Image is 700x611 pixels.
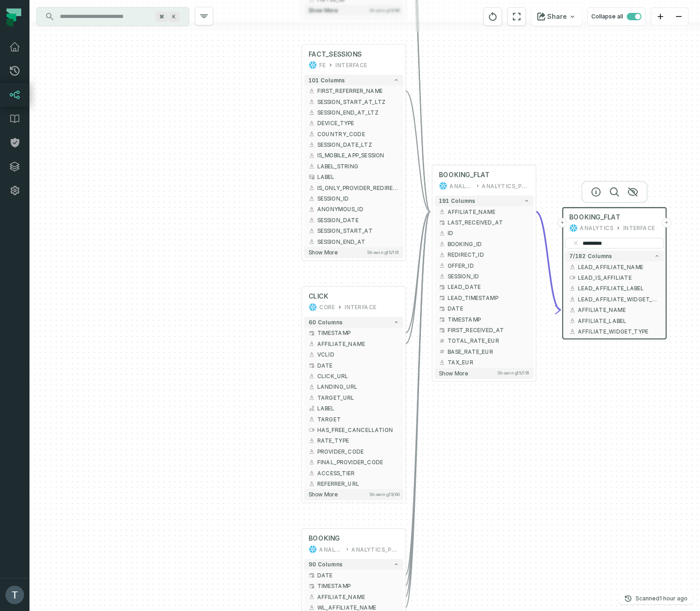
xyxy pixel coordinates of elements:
span: Show more [309,491,338,498]
span: LABEL_STRING [317,162,399,170]
span: ID [448,229,530,237]
button: Share [531,7,582,26]
button: TIMESTAMP [435,314,534,324]
button: DATE [435,303,534,314]
span: LEAD_TIMESTAMP [448,294,530,302]
span: PROVIDER_CODE [317,447,399,455]
span: date [309,362,315,369]
span: string [439,230,445,236]
button: LEAD_TIMESTAMP [435,292,534,303]
span: TARGET_URL [317,393,399,402]
relative-time: Oct 6, 2025, 5:02 PM GMT+2 [659,595,688,602]
span: 7/182 columns [569,253,612,259]
span: TIMESTAMP [317,329,399,337]
span: SESSION_DATE_LTZ [317,141,399,149]
button: DATE [304,360,403,370]
span: boolean [569,274,576,281]
span: decimal [439,348,445,355]
span: string [569,296,576,302]
button: Scanned[DATE] 17:02:02 [619,593,693,604]
span: string [569,317,576,324]
button: VCLID [304,349,403,360]
button: LAST_RECEIVED_AT [435,217,534,228]
span: TARGET [317,415,399,423]
span: RATE_TYPE [317,437,399,445]
button: Clear [572,239,580,248]
button: DATE [304,570,403,580]
span: LAST_RECEIVED_AT [448,219,530,227]
span: VCLID [317,351,399,359]
span: OFFER_ID [448,261,530,270]
span: DATE [448,305,530,313]
button: zoom out [670,8,688,26]
button: FIRST_REFERRER_NAME [304,86,403,96]
button: SESSION_ID [435,271,534,282]
span: string [439,208,445,215]
div: INTERFACE [623,224,655,232]
span: FIRST_REFERRER_NAME [317,87,399,95]
span: string [309,141,315,148]
button: LEAD_DATE [435,282,534,292]
span: date [439,305,445,312]
span: LEAD_AFFILIATE_LABEL [578,284,660,293]
span: timestamp [309,330,315,336]
span: LEAD_AFFILIATE_NAME [578,263,660,271]
div: ANALYTICS_PROD [351,545,399,554]
button: Collapse all [587,7,646,26]
span: string [439,273,445,279]
span: AFFILIATE_NAME [317,340,399,348]
span: BOOKING_FLAT [569,213,620,222]
button: ID [435,228,534,238]
g: Edge from 02459b7271d0e1ea90d0b191ee51783e to 809e3e11330a865e66dcb4cafb5bb8e0 [405,212,430,607]
span: AFFILIATE_NAME [578,306,660,314]
img: avatar of Taher Hekmatfar [6,586,24,604]
span: string [569,264,576,270]
button: HAS_FREE_CANCELLATION [304,425,403,435]
button: LABEL_STRING [304,161,403,171]
span: Press ⌘ + K to focus the search bar [169,12,180,22]
span: AFFILIATE_NAME [317,593,399,601]
span: Showing 15 / 191 [497,370,529,376]
span: AFFILIATE_NAME [448,208,530,216]
span: 60 columns [309,319,343,325]
button: LEAD_AFFILIATE_NAME [565,261,664,272]
span: string [309,384,315,390]
button: PROVIDER_CODE [304,446,403,456]
div: INTERFACE [344,303,376,311]
span: timestamp [439,327,445,333]
div: ANALYTICS [319,545,343,554]
button: Show moreShowing15/191 [435,368,534,379]
span: string [309,340,315,347]
span: FACT_SESSIONS [309,50,362,59]
span: string [309,416,315,422]
span: string [309,87,315,94]
span: BOOKING_FLAT [439,171,490,179]
button: + [558,218,567,227]
span: IS_ONLY_PROVIDER_REDIRECT [317,184,399,192]
div: CORE [319,303,335,311]
button: SESSION_DATE [304,214,403,225]
span: timestamp [439,219,445,225]
span: AFFILIATE_WIDGET_TYPE [578,327,660,335]
button: SESSION_START_AT_LTZ [304,96,403,107]
button: zoom in [651,8,670,26]
span: 90 columns [309,561,343,568]
button: Show moreShowing15/101 [304,247,403,258]
span: string [439,359,445,365]
span: FINAL_PROVIDER_CODE [317,458,399,467]
span: COUNTRY_CODE [317,130,399,138]
span: SESSION_START_AT_LTZ [317,98,399,106]
button: BASE_RATE_EUR [435,346,534,357]
span: string [309,152,315,159]
span: BASE_RATE_EUR [448,347,530,356]
span: string [439,252,445,258]
button: TARGET [304,414,403,424]
span: string [309,438,315,444]
span: date [439,284,445,290]
span: LABEL [317,173,399,181]
button: AFFILIATE_NAME [304,338,403,349]
span: string [309,459,315,465]
span: BOOKING [309,534,340,543]
button: ANONYMOUS_ID [304,204,403,214]
button: REFERRER_URL [304,478,403,489]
